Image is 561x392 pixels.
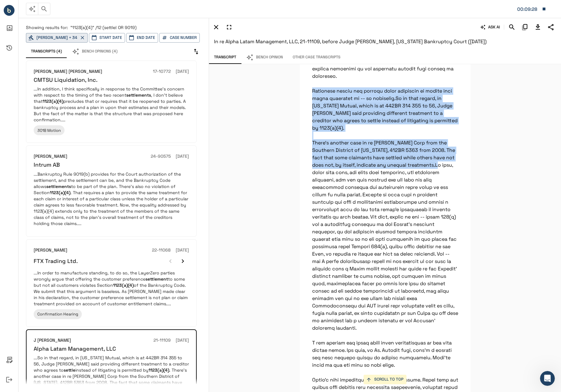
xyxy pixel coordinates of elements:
span: "1123(a)(4)" /12 (settle! OR 9019) [70,25,136,30]
h6: [DATE] [176,247,189,254]
h6: CMTSU Liquidation, Inc. [34,76,98,83]
button: Bench Opinions (4) [67,45,123,58]
span: In re Alpha Latam Management, LLC, 21-11109, before Judge [PERSON_NAME], [US_STATE] Bankruptcy Co... [214,38,487,45]
span: 3018 Motion [37,128,61,133]
button: Download Transcript [533,22,543,32]
button: Copy Citation [520,22,530,32]
h6: [PERSON_NAME] [34,153,67,160]
em: 1123(a)(4) [50,190,70,195]
h6: FTX Trading Ltd. [34,257,78,265]
button: Other Case Transcripts [288,51,345,64]
p: ...In order to manufacture standing, to do so, the LayerZero parties wrongly argue that offering ... [34,270,189,307]
button: Start Date [89,33,125,43]
button: Share Transcript [546,22,556,32]
button: Bench Opinion [241,51,288,64]
button: ASK AI [479,22,501,32]
button: [PERSON_NAME] + 34 [26,33,88,43]
h6: [DATE] [176,337,189,344]
h6: [PERSON_NAME] [34,247,67,254]
h6: Alpha Latam Management, LLC [34,345,116,352]
h6: 17-10772 [153,68,171,75]
h6: [DATE] [176,153,189,160]
button: SCROLL TO TOP [364,375,407,384]
button: Matter: 107261.0001 [514,2,549,15]
h6: [DATE] [176,68,189,75]
em: 1123(a)(4) [43,98,63,104]
h6: 24-90575 [151,153,171,160]
em: 1123(a)(4) [149,367,169,373]
button: Transcript [209,51,241,64]
button: End Date [126,33,158,43]
p: ...Bankruptcy Rule 9019(b) provides for the Court authorization of the settlement, and the settle... [34,171,189,227]
h6: 22-11068 [152,247,171,254]
em: settlements [126,92,151,98]
button: Search [507,22,517,32]
h6: J [PERSON_NAME] [34,337,71,344]
iframe: Intercom live chat [540,371,555,386]
p: ...In addition, I think specifically in response to the Committee’s concern with respect to the t... [34,86,189,123]
h6: 21-11109 [153,337,171,344]
em: settlement [145,276,168,282]
button: Case Number [159,33,200,43]
button: Transcripts (4) [26,45,67,58]
em: settlements [46,184,71,189]
h6: [PERSON_NAME] [PERSON_NAME] [34,68,102,75]
span: Showing results for: [26,25,68,30]
em: settle [64,367,75,373]
span: Confirmation Hearing [37,311,78,317]
em: 1123(a)(4) [113,282,134,288]
div: Matter: 107261.0001 [517,5,539,13]
h6: Intrum AB [34,161,60,168]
